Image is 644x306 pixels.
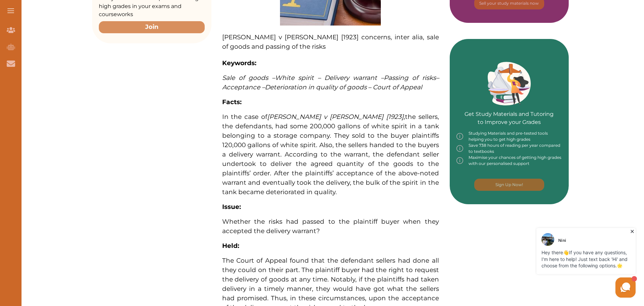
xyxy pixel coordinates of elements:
span: Whether the risks had passed to the plaintiff buyer when they accepted the delivery warrant? [222,218,439,235]
img: info-img [456,142,463,155]
div: Maximise your chances of getting high grades with our personalised support [456,155,562,167]
em: , [267,113,405,121]
span: [PERSON_NAME] v [PERSON_NAME] [1923] [267,113,404,121]
strong: Held: [222,242,239,250]
img: info-img [456,155,463,167]
img: Green card image [488,62,531,105]
strong: Facts: [222,98,242,106]
span: Deterioration in quality of goods [265,83,367,91]
span: Sale of goods – [222,74,275,82]
span: – Court of Appeal [368,83,422,91]
p: Sign Up Now! [495,182,523,188]
iframe: HelpCrunch [483,226,637,299]
iframe: Reviews Badge Ribbon Widget [458,231,586,242]
p: Sell your study materials now [479,0,539,6]
span: Passing of risks [384,74,436,82]
img: info-img [456,130,463,142]
div: Studying Materials and pre-tested tools helping you to get high grades [456,130,562,142]
p: Get Study Materials and Tutoring to Improve your Grades [465,91,554,126]
div: Save 738 hours of reading per year compared to textbooks [456,142,562,155]
button: Join [99,21,205,33]
button: [object Object] [474,179,544,191]
span: White spirit [275,74,314,82]
span: – Acceptance – [222,74,439,91]
span: In the case of the sellers, the defendants, had some 200,000 gallons of white spirit in a tank be... [222,113,439,196]
strong: Keywords: [222,59,256,67]
span: – Delivery warrant – [318,74,384,82]
span: [PERSON_NAME] v [PERSON_NAME] [1923] concerns, inter alia, sale of goods and passing of the risks [222,33,439,50]
strong: Issue: [222,203,241,211]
